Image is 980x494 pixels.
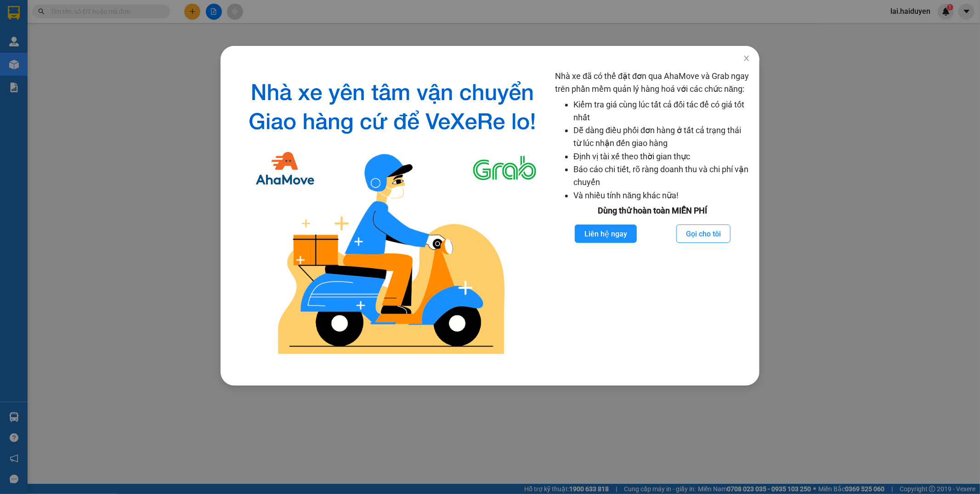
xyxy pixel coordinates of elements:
button: Close [734,46,759,72]
button: Liên hệ ngay [575,225,637,243]
span: close [743,55,750,62]
li: Định vị tài xế theo thời gian thực [573,150,750,163]
span: Gọi cho tôi [686,228,721,240]
span: Liên hệ ngay [584,228,627,240]
div: Dùng thử hoàn toàn MIỄN PHÍ [555,204,750,217]
button: Gọi cho tôi [676,225,731,243]
li: Báo cáo chi tiết, rõ ràng doanh thu và chi phí vận chuyển [573,163,750,189]
li: Và nhiều tính năng khác nữa! [573,189,750,202]
li: Kiểm tra giá cùng lúc tất cả đối tác để có giá tốt nhất [573,98,750,124]
div: Nhà xe đã có thể đặt đơn qua AhaMove và Grab ngay trên phần mềm quản lý hàng hoá với các chức năng: [555,70,750,363]
li: Dễ dàng điều phối đơn hàng ở tất cả trạng thái từ lúc nhận đến giao hàng [573,124,750,150]
img: logo [237,70,548,363]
